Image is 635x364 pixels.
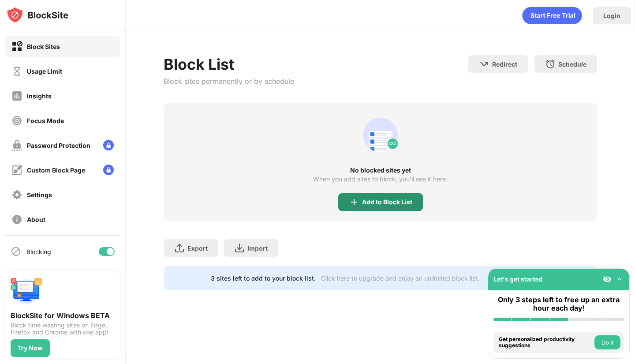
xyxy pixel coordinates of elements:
[27,92,52,100] div: Insights
[558,60,586,68] div: Schedule
[11,276,42,308] img: push-desktop.svg
[362,199,412,206] div: Add to Block List
[11,140,22,151] img: password-protection-off.svg
[313,176,448,183] div: When you add sites to block, you’ll see it here.
[522,7,582,24] div: animation
[27,117,64,124] div: Focus Mode
[11,246,21,257] img: blocking-icon.svg
[187,244,208,252] div: Export
[27,166,85,174] div: Custom Block Page
[603,275,612,284] img: eye-not-visible.svg
[27,216,45,223] div: About
[594,335,620,349] button: Do it
[27,191,52,199] div: Settings
[164,77,294,86] div: Block sites permanently or by schedule
[164,55,294,73] div: Block List
[11,189,22,200] img: settings-off.svg
[493,296,624,312] div: Only 3 steps left to free up an extra hour each day!
[359,114,402,156] div: animation
[11,41,22,52] img: block-on.svg
[247,244,268,252] div: Import
[11,322,115,336] div: Block time wasting sites on Edge, Firefox and Chrome with one app!
[164,167,597,174] div: No blocked sites yet
[27,68,62,75] div: Usage Limit
[26,248,51,255] div: Blocking
[603,12,620,19] div: Login
[615,275,624,284] img: omni-setup-toggle.svg
[11,214,22,225] img: about-off.svg
[493,275,542,283] div: Let's get started
[321,274,479,282] div: Click here to upgrade and enjoy an unlimited block list.
[18,345,43,352] div: Try Now
[11,311,115,320] div: BlockSite for Windows BETA
[211,274,316,282] div: 3 sites left to add to your block list.
[103,165,114,175] img: lock-menu.svg
[27,43,60,50] div: Block Sites
[27,142,90,149] div: Password Protection
[103,140,114,150] img: lock-menu.svg
[492,60,517,68] div: Redirect
[11,90,22,101] img: insights-off.svg
[11,165,22,176] img: customize-block-page-off.svg
[6,6,68,24] img: logo-blocksite.svg
[11,66,22,77] img: time-usage-off.svg
[11,115,22,126] img: focus-off.svg
[499,336,592,349] div: Get personalized productivity suggestions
